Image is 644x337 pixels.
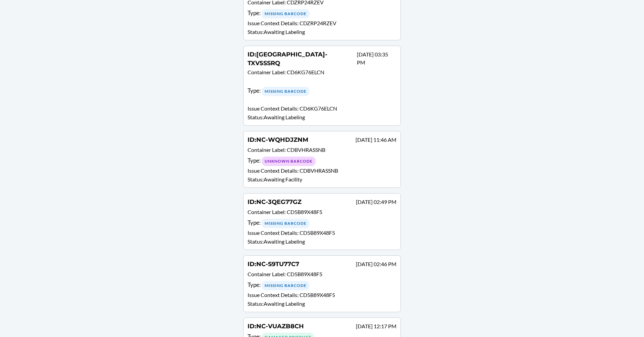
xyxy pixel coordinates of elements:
span: NC-S9TU77C7 [256,260,299,268]
p: [DATE] 12:17 PM [356,322,396,330]
a: ID:NC-WQHDJZNM[DATE] 11:46 AMContainer Label: CDBVHRASSNBType: Unknown BarcodeIssue Context Detai... [243,131,401,188]
p: Status : Awaiting Labeling [248,28,396,36]
div: Type : [248,218,396,228]
h4: ID : [248,260,299,268]
span: CD5B89X48F5 [300,292,335,298]
span: NC-3QEG77GZ [256,198,302,206]
p: Issue Context Details : [248,104,396,113]
div: Type : [248,9,396,18]
p: Status : Awaiting Facility [248,175,396,183]
p: [DATE] 03:35 PM [357,50,396,67]
div: Type : [248,156,396,166]
div: Missing Barcode [262,9,310,18]
h4: ID : [248,322,304,331]
p: Container Label : [248,208,396,218]
a: ID:NC-S9TU77C7[DATE] 02:46 PMContainer Label: CD5B89X48F5Type: Missing BarcodeIssue Context Detai... [243,255,401,312]
a: ID:NC-3QEG77GZ[DATE] 02:49 PMContainer Label: CD5B89X48F5Type: Missing BarcodeIssue Context Detai... [243,193,401,250]
p: Container Label : [248,146,396,156]
p: Container Label : [248,270,396,280]
p: Container Label : [248,68,396,86]
p: Status : Awaiting Labeling [248,238,396,246]
p: [DATE] 02:46 PM [356,260,396,268]
span: [GEOGRAPHIC_DATA]-TXV5SSRQ [248,51,327,67]
div: Type : [248,86,396,104]
h4: ID : [248,135,308,144]
h4: ID : [248,50,357,68]
p: Issue Context Details : [248,229,396,237]
p: [DATE] 11:46 AM [356,136,396,144]
span: NC-WQHDJZNM [256,136,308,143]
p: Issue Context Details : [248,291,396,299]
span: CDZRP24RZEV [300,20,336,26]
span: CDBVHRASSNB [287,146,325,153]
span: CD5B89X48F5 [287,271,322,277]
div: Unknown Barcode [262,157,316,166]
p: Issue Context Details : [248,19,396,27]
span: CD5B89X48F5 [287,209,322,215]
span: CD5B89X48F5 [300,229,335,236]
span: CD6KG76ELCN [300,105,337,112]
a: ID:[GEOGRAPHIC_DATA]-TXV5SSRQ[DATE] 03:35 PMContainer Label: CD6KG76ELCNType: Missing BarcodeIssu... [243,46,401,126]
span: CD6KG76ELCN [287,69,324,75]
div: Missing Barcode [262,281,310,290]
p: Issue Context Details : [248,167,396,175]
p: Status : Awaiting Labeling [248,113,396,121]
div: Missing Barcode [262,219,310,228]
span: NC-VUAZB8CH [256,323,304,330]
p: [DATE] 02:49 PM [356,198,396,206]
span: CDBVHRASSNB [300,167,338,174]
div: Type : [248,281,396,290]
h4: ID : [248,198,302,206]
p: Status : Awaiting Labeling [248,300,396,308]
div: Missing Barcode [262,87,310,96]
